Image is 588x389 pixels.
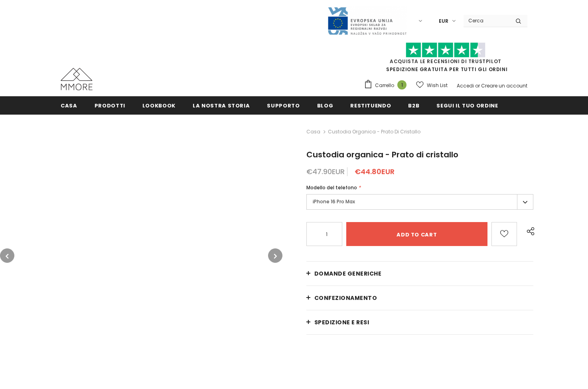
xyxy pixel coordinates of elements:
[327,6,407,36] img: Javni Razpis
[61,68,93,90] img: Casi MMORE
[328,127,420,137] span: Custodia organica - Prato di cristallo
[306,194,533,210] label: iPhone 16 Pro Max
[355,167,395,177] span: €44.80EUR
[95,102,125,109] span: Prodotti
[364,79,410,91] a: Carrello 1
[457,82,474,89] a: Accedi
[317,102,333,109] span: Blog
[397,80,406,89] span: 1
[95,96,125,114] a: Prodotti
[375,81,394,89] span: Carrello
[306,310,533,334] a: Spedizione e resi
[306,262,533,286] a: Domande generiche
[390,58,501,65] a: Acquista le recensioni di TrustPilot
[464,15,509,26] input: Search Site
[193,96,250,114] a: La nostra storia
[317,96,333,114] a: Blog
[350,102,391,109] span: Restituendo
[306,149,458,160] span: Custodia organica - Prato di cristallo
[408,102,419,109] span: B2B
[350,96,391,114] a: Restituendo
[439,17,448,25] span: EUR
[306,184,357,191] span: Modello del telefono
[193,102,250,109] span: La nostra storia
[364,46,527,73] span: SPEDIZIONE GRATUITA PER TUTTI GLI ORDINI
[61,96,77,114] a: Casa
[61,102,77,109] span: Casa
[346,222,488,246] input: Add to cart
[436,96,498,114] a: Segui il tuo ordine
[267,102,300,109] span: supporto
[416,78,448,92] a: Wish List
[267,96,300,114] a: supporto
[436,102,498,109] span: Segui il tuo ordine
[142,96,176,114] a: Lookbook
[306,127,320,137] a: Casa
[475,82,480,89] span: or
[314,270,382,278] span: Domande generiche
[427,81,448,89] span: Wish List
[406,42,485,58] img: Fidati di Pilot Stars
[306,167,345,177] span: €47.90EUR
[327,17,407,24] a: Javni Razpis
[306,286,533,310] a: CONFEZIONAMENTO
[481,82,527,89] a: Creare un account
[314,294,377,302] span: CONFEZIONAMENTO
[142,102,176,109] span: Lookbook
[408,96,419,114] a: B2B
[314,318,369,326] span: Spedizione e resi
